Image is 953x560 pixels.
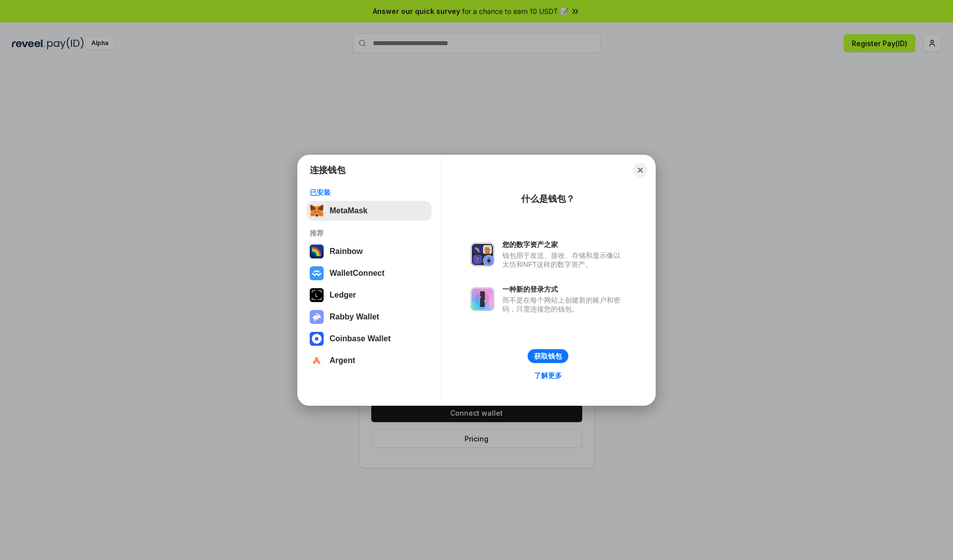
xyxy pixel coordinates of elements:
[307,351,431,371] button: Argent
[310,164,345,176] h1: 连接钱包
[307,201,431,221] button: MetaMask
[330,291,356,300] div: Ledger
[502,296,625,313] div: 而不是在每个网站上创建新的账户和密码，只需连接您的钱包。
[633,163,647,177] button: Close
[310,310,324,324] img: svg+xml,%3Csvg%20xmlns%3D%22http%3A%2F%2Fwww.w3.org%2F2000%2Fsvg%22%20fill%3D%22none%22%20viewBox...
[502,240,625,249] div: 您的数字资产之家
[310,266,324,280] img: svg+xml,%3Csvg%20width%3D%2228%22%20height%3D%2228%22%20viewBox%3D%220%200%2028%2028%22%20fill%3D...
[528,369,568,382] a: 了解更多
[534,352,562,361] div: 获取钱包
[471,243,494,266] img: svg+xml,%3Csvg%20xmlns%3D%22http%3A%2F%2Fwww.w3.org%2F2000%2Fsvg%22%20fill%3D%22none%22%20viewBox...
[307,307,431,327] button: Rabby Wallet
[502,285,625,294] div: 一种新的登录方式
[330,356,355,365] div: Argent
[310,288,324,302] img: svg+xml,%3Csvg%20xmlns%3D%22http%3A%2F%2Fwww.w3.org%2F2000%2Fsvg%22%20width%3D%2228%22%20height%3...
[330,334,391,343] div: Coinbase Wallet
[471,287,494,311] img: svg+xml,%3Csvg%20xmlns%3D%22http%3A%2F%2Fwww.w3.org%2F2000%2Fsvg%22%20fill%3D%22none%22%20viewBox...
[307,329,431,349] button: Coinbase Wallet
[330,206,367,215] div: MetaMask
[307,285,431,305] button: Ledger
[528,349,568,363] button: 获取钱包
[310,354,324,368] img: svg+xml,%3Csvg%20width%3D%2228%22%20height%3D%2228%22%20viewBox%3D%220%200%2028%2028%22%20fill%3D...
[307,263,431,283] button: WalletConnect
[310,229,428,238] div: 推荐
[310,188,428,197] div: 已安装
[534,371,562,380] div: 了解更多
[310,245,324,258] img: svg+xml,%3Csvg%20width%3D%22120%22%20height%3D%22120%22%20viewBox%3D%220%200%20120%20120%22%20fil...
[310,204,324,218] img: svg+xml,%3Csvg%20fill%3D%22none%22%20height%3D%2233%22%20viewBox%3D%220%200%2035%2033%22%20width%...
[310,332,324,346] img: svg+xml,%3Csvg%20width%3D%2228%22%20height%3D%2228%22%20viewBox%3D%220%200%2028%2028%22%20fill%3D...
[502,251,625,269] div: 钱包用于发送、接收、存储和显示像以太坊和NFT这样的数字资产。
[521,193,575,205] div: 什么是钱包？
[307,242,431,261] button: Rainbow
[330,247,363,256] div: Rainbow
[330,269,385,278] div: WalletConnect
[330,312,379,321] div: Rabby Wallet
